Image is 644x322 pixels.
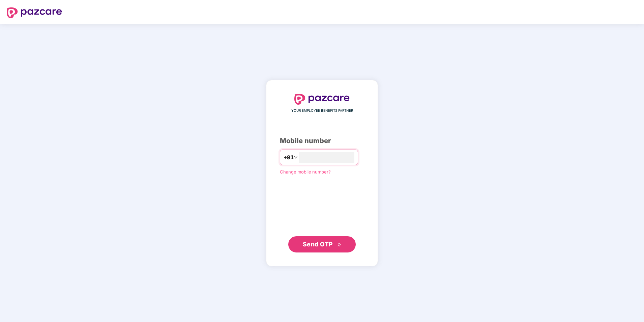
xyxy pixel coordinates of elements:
[291,108,353,113] span: YOUR EMPLOYEE BENEFITS PARTNER
[294,94,350,105] img: logo
[284,153,294,162] span: +91
[288,236,356,252] button: Send OTPdouble-right
[280,136,364,146] div: Mobile number
[280,169,331,175] a: Change mobile number?
[294,155,298,159] span: down
[7,7,62,18] img: logo
[337,243,342,247] span: double-right
[303,241,333,248] span: Send OTP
